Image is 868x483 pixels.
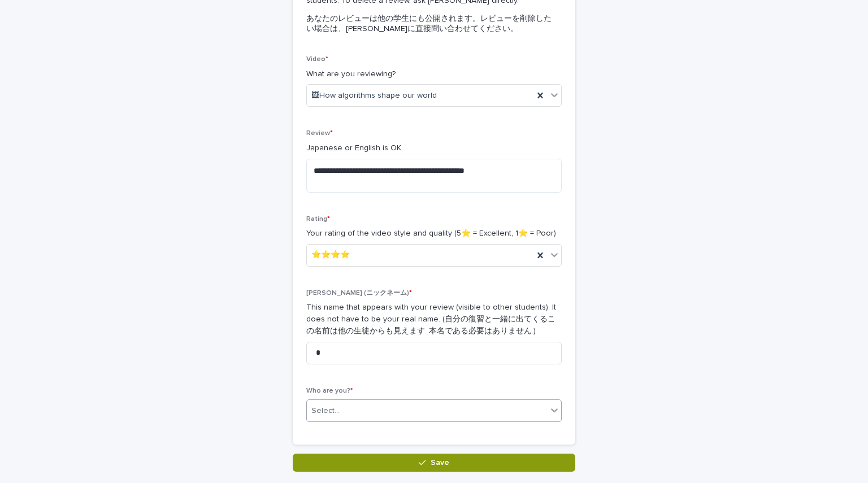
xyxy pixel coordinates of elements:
[306,302,562,337] p: This name that appears with your review (visible to other students). It does not have to be your ...
[306,68,562,80] p: What are you reviewing?
[431,459,449,467] span: Save
[311,249,350,261] span: ⭐️⭐️⭐️⭐️
[306,14,557,34] p: あなたのレビューは他の学生にも公開されます。レビューを削除したい場合は、[PERSON_NAME]に直接問い合わせてください。
[306,130,333,137] span: Review
[311,90,437,102] span: 🖼How algorithms shape our world
[311,405,340,417] div: Select...
[306,388,353,394] span: Who are you?
[306,216,330,223] span: Rating
[293,454,575,472] button: Save
[306,142,562,154] p: Japanese or English is OK.
[306,56,328,63] span: Video
[306,290,412,297] span: [PERSON_NAME] (ニックネーム)
[306,228,562,240] p: Your rating of the video style and quality (5⭐️ = Excellent, 1⭐️ = Poor)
